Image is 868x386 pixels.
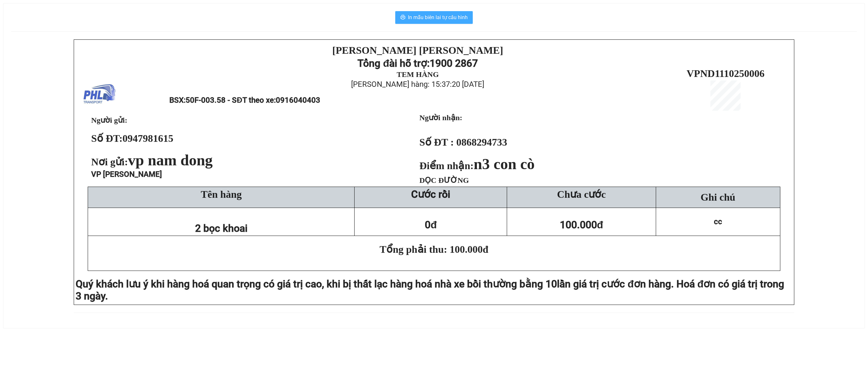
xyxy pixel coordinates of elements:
[557,189,606,200] span: Chưa cước
[380,244,488,255] span: Tổng phải thu: 100.000đ
[425,219,437,231] span: 0đ
[456,136,507,148] span: 0868294733
[357,57,430,69] strong: Tổng đài hỗ trợ:
[411,188,450,200] strong: Cước rồi
[91,116,127,124] span: Người gửi:
[186,96,320,105] span: 50F-003.58 - SĐT theo xe:
[195,222,248,234] span: 2 bọc khoai
[430,57,478,69] strong: 1900 2867
[128,152,213,169] span: vp nam dong
[397,70,439,79] strong: TEM HÀNG
[351,80,484,89] span: [PERSON_NAME] hàng: 15:37:20 [DATE]
[276,96,320,105] span: 0916040403
[123,133,173,144] span: 0947981615
[91,133,173,144] strong: Số ĐT:
[91,156,215,168] span: Nơi gửi:
[474,155,535,172] span: n3 con cò
[560,219,603,231] span: 100.000đ
[701,191,735,203] span: Ghi chú
[332,45,503,56] strong: [PERSON_NAME] [PERSON_NAME]
[201,189,242,200] span: Tên hàng
[714,217,722,226] span: cc
[76,278,557,290] span: Quý khách lưu ý khi hàng hoá quan trọng có giá trị cao, khi bị thất lạc hàng hoá nhà xe bồi thườn...
[84,79,116,111] img: logo
[419,160,535,171] strong: Điểm nhận:
[91,170,162,179] span: VP [PERSON_NAME]
[687,68,764,79] span: VPND1110250006
[169,96,320,105] span: BSX:
[419,114,462,122] strong: Người nhận:
[76,278,784,302] span: lần giá trị cước đơn hàng. Hoá đơn có giá trị trong 3 ngày.
[400,15,405,21] span: printer
[419,136,454,148] strong: Số ĐT :
[408,13,468,21] span: In mẫu biên lai tự cấu hình
[395,11,473,24] button: printerIn mẫu biên lai tự cấu hình
[419,176,469,184] span: DỌC ĐƯỜNG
